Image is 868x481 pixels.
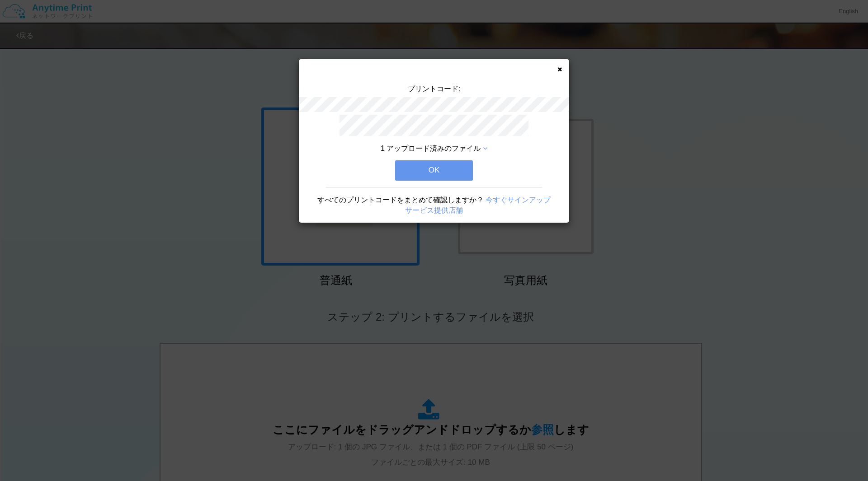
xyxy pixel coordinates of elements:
[408,85,460,93] span: プリントコード:
[381,145,481,152] span: 1 アップロード済みのファイル
[405,206,463,214] a: サービス提供店舗
[317,196,484,204] span: すべてのプリントコードをまとめて確認しますか？
[486,196,551,204] a: 今すぐサインアップ
[395,160,473,180] button: OK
